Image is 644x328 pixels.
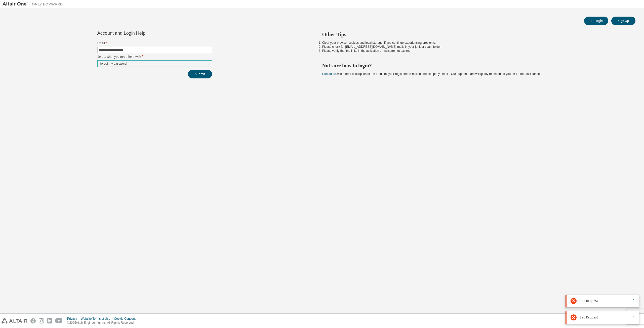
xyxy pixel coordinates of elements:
[611,17,635,25] button: Sign Up
[322,72,337,76] a: Contact us
[188,70,212,78] button: Submit
[98,61,212,67] div: I forgot my password
[580,299,598,303] span: Bad Request
[322,72,541,76] span: with a brief description of the problem, your registered e-mail id and company details. Our suppo...
[322,41,627,45] li: Clear your browser cookies and local storage, if you continue experiencing problems.
[322,62,627,69] h2: Not sure how to login?
[97,31,189,35] div: Account and Login Help
[114,317,138,321] div: Cookie Consent
[67,321,139,325] p: © 2025 Altair Engineering, Inc. All Rights Reserved.
[67,317,81,321] div: Privacy
[39,318,44,323] img: instagram.svg
[3,2,65,7] img: Altair One
[30,318,36,323] img: facebook.svg
[97,55,212,59] label: Select what you need help with
[2,318,27,323] img: altair_logo.svg
[81,317,114,321] div: Website Terms of Use
[584,17,608,25] button: Login
[322,45,627,49] li: Please check for [EMAIL_ADDRESS][DOMAIN_NAME] mails in your junk or spam folder.
[580,315,598,319] span: Bad Request
[322,49,627,53] li: Please verify that the links in the activation e-mails are not expired.
[97,41,212,45] label: Email
[47,318,52,323] img: linkedin.svg
[98,61,127,66] div: I forgot my password
[55,318,63,323] img: youtube.svg
[322,31,627,38] h2: Other Tips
